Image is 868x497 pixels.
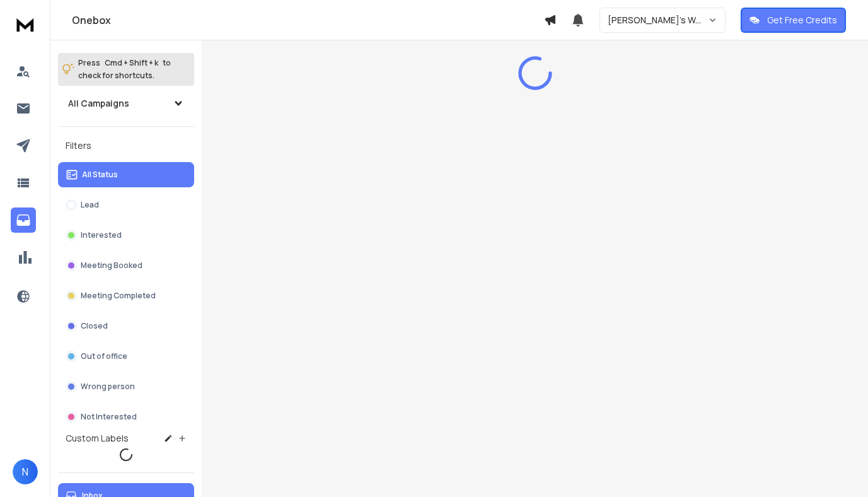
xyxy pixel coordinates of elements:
[81,321,108,331] p: Closed
[58,223,194,248] button: Interested
[72,13,544,28] h1: Onebox
[78,57,171,82] p: Press to check for shortcuts.
[58,253,194,278] button: Meeting Booked
[103,56,160,70] span: Cmd + Shift + k
[58,404,194,430] button: Not Interested
[81,291,156,301] p: Meeting Completed
[608,14,708,26] p: [PERSON_NAME]'s Workspace
[58,283,194,308] button: Meeting Completed
[58,91,194,116] button: All Campaigns
[82,170,118,180] p: All Status
[81,412,137,422] p: Not Interested
[66,432,129,445] h3: Custom Labels
[13,459,38,484] button: N
[81,200,99,210] p: Lead
[767,14,837,26] p: Get Free Credits
[68,97,129,110] h1: All Campaigns
[58,162,194,187] button: All Status
[58,374,194,399] button: Wrong person
[81,351,127,361] p: Out of office
[58,192,194,218] button: Lead
[741,8,846,33] button: Get Free Credits
[13,13,38,36] img: logo
[81,230,122,240] p: Interested
[81,382,135,392] p: Wrong person
[58,344,194,369] button: Out of office
[81,260,142,271] p: Meeting Booked
[58,137,194,155] h3: Filters
[58,313,194,339] button: Closed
